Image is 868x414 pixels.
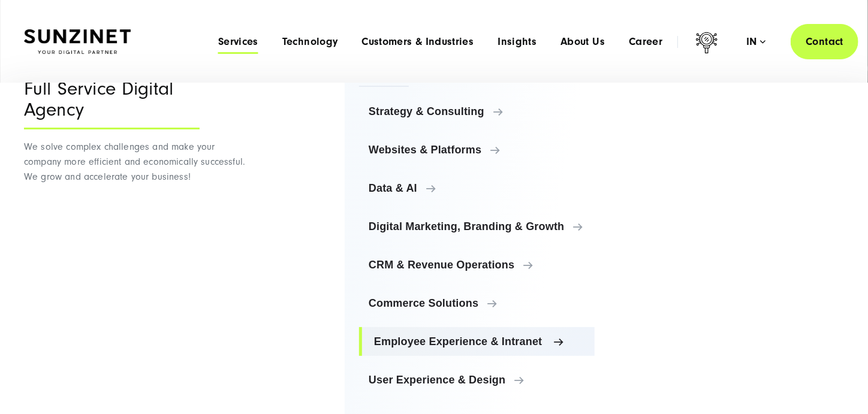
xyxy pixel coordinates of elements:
a: Digital Marketing, Branding & Growth [359,212,595,241]
a: Commerce Solutions [359,289,595,318]
a: Strategy & Consulting [359,97,595,126]
a: CRM & Revenue Operations [359,250,595,279]
a: About Us [560,36,605,48]
span: User Experience & Design [369,374,585,386]
a: Services [218,36,258,48]
font: in [746,35,757,48]
span: CRM & Revenue Operations [369,259,585,271]
a: User Experience & Design [359,365,595,394]
div: Full Service Digital Agency [24,78,200,129]
span: Strategy & Consulting [369,105,585,117]
span: Employee Experience & Intranet [374,336,585,347]
a: Technology [282,36,338,48]
font: Data & AI [369,182,417,194]
img: SUNZINET Full Service Digital Agentur [24,29,131,55]
a: Websites & Platforms [359,135,595,164]
a: Data & AI [359,174,595,203]
span: Digital Marketing, Branding & Growth [369,220,585,232]
a: Customers & Industries [361,36,474,48]
p: We solve complex challenges and make your company more efficient and economically successful. We ... [24,140,249,185]
a: Employee Experience & Intranet [359,327,595,356]
span: Websites & Platforms [369,144,585,156]
a: Career [629,36,662,48]
span: Commerce Solutions [369,297,585,309]
a: Contact [791,24,858,59]
a: Insights [498,36,537,48]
